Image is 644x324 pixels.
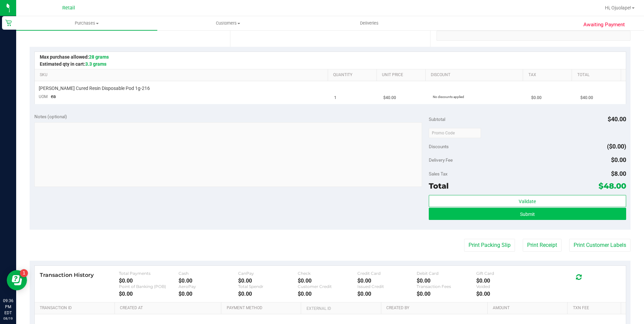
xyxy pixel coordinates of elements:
div: $0.00 [357,278,417,284]
iframe: Resource center [7,270,27,290]
span: Delivery Fee [429,157,453,163]
div: AeroPay [179,284,238,289]
div: $0.00 [238,278,298,284]
a: Customers [157,16,298,30]
a: Discount [431,72,520,78]
span: Awaiting Payment [583,21,625,29]
div: $0.00 [238,291,298,297]
div: Debit Card [417,271,476,276]
div: $0.00 [179,291,238,297]
span: Purchases [16,20,157,26]
p: 09:36 PM EDT [3,298,13,316]
div: $0.00 [417,291,476,297]
span: $40.00 [383,95,396,101]
a: SKU [40,72,325,78]
div: Cash [179,271,238,276]
span: Sales Tax [429,171,448,176]
span: No discounts applied [433,95,464,99]
span: Submit [520,212,535,217]
div: Point of Banking (POB) [119,284,179,289]
div: Transaction Fees [417,284,476,289]
span: Deliveries [351,20,388,26]
span: $0.00 [531,95,542,101]
span: 3.3 grams [85,61,106,67]
a: Quantity [333,72,374,78]
div: Voided [476,284,536,289]
button: Validate [429,195,626,207]
button: Print Packing Slip [464,239,515,252]
a: Amount [493,305,565,311]
a: Deliveries [299,16,440,30]
a: Unit Price [382,72,423,78]
span: $48.00 [599,181,626,191]
div: $0.00 [476,291,536,297]
a: Total [577,72,618,78]
iframe: Resource center unread badge [20,269,28,277]
a: Transaction ID [40,305,112,311]
button: Print Receipt [523,239,561,252]
a: Tax [528,72,569,78]
span: Total [429,181,449,191]
span: Customers [158,20,298,26]
a: Created At [120,305,219,311]
div: Check [298,271,357,276]
div: $0.00 [357,291,417,297]
span: ea [51,94,56,99]
p: 08/19 [3,316,13,321]
a: Payment Method [227,305,299,311]
div: CanPay [238,271,298,276]
span: Retail [62,5,75,11]
div: $0.00 [417,278,476,284]
span: [PERSON_NAME] Cured Resin Disposable Pod 1g-216 [39,85,150,92]
div: $0.00 [298,291,357,297]
span: 28 grams [89,54,109,60]
div: $0.00 [298,278,357,284]
span: Subtotal [429,117,445,122]
button: Submit [429,208,626,220]
span: 1 [334,95,336,101]
span: Notes (optional) [34,114,67,119]
div: Credit Card [357,271,417,276]
span: Discounts [429,140,449,153]
div: $0.00 [119,278,179,284]
div: Total Spendr [238,284,298,289]
inline-svg: Retail [5,20,12,26]
div: $0.00 [476,278,536,284]
span: UOM [39,94,47,99]
span: Validate [519,199,536,204]
span: Estimated qty in cart: [40,61,106,67]
a: Created By [386,305,485,311]
span: Hi, Ojuolape! [605,5,631,10]
th: External ID [301,302,381,315]
span: Max purchase allowed: [40,54,109,60]
div: Total Payments [119,271,179,276]
a: Purchases [16,16,157,30]
div: $0.00 [119,291,179,297]
button: Print Customer Labels [569,239,631,252]
span: ($0.00) [607,143,626,150]
div: $0.00 [179,278,238,284]
span: $40.00 [580,95,593,101]
div: Issued Credit [357,284,417,289]
span: $8.00 [611,170,626,177]
div: Gift Card [476,271,536,276]
div: Customer Credit [298,284,357,289]
span: $40.00 [608,116,626,123]
span: $0.00 [611,156,626,163]
input: Promo Code [429,128,481,138]
a: Txn Fee [573,305,618,311]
